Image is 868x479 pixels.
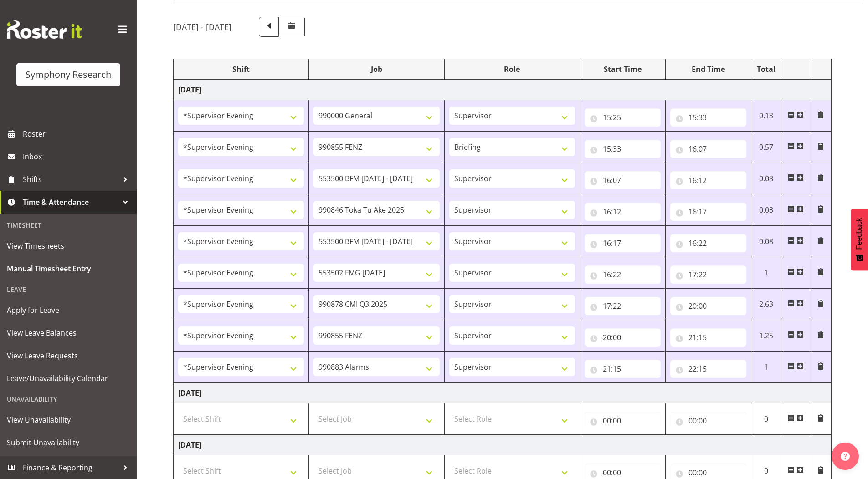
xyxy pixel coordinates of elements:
span: Submit Unavailability [7,436,130,449]
td: [DATE] [174,80,832,100]
input: Click to select... [585,328,661,347]
div: Timesheet [2,216,134,234]
div: Total [756,64,777,75]
span: View Leave Requests [7,349,130,362]
div: End Time [670,64,746,75]
td: 0.08 [751,194,781,226]
span: Roster [23,127,132,141]
td: 0.13 [751,100,781,132]
a: View Timesheets [2,234,134,257]
td: 2.63 [751,289,781,320]
input: Click to select... [585,108,661,127]
span: View Timesheets [7,239,130,253]
input: Click to select... [670,108,746,127]
img: help-xxl-2.png [841,452,850,461]
input: Click to select... [670,171,746,189]
input: Click to select... [585,297,661,315]
span: Inbox [23,150,132,163]
a: Submit Unavailability [2,431,134,454]
input: Click to select... [670,360,746,378]
a: Leave/Unavailability Calendar [2,367,134,390]
input: Click to select... [585,265,661,284]
span: Finance & Reporting [23,461,118,474]
div: Leave [2,280,134,299]
span: Time & Attendance [23,195,118,209]
input: Click to select... [585,203,661,221]
td: [DATE] [174,383,832,403]
span: Feedback [855,218,863,250]
div: Symphony Research [26,68,111,82]
div: Role [449,64,575,75]
input: Click to select... [585,360,661,378]
input: Click to select... [670,412,746,430]
td: 0.08 [751,226,781,257]
input: Click to select... [670,203,746,221]
a: View Unavailability [2,408,134,431]
div: Start Time [585,64,661,75]
input: Click to select... [670,265,746,284]
input: Click to select... [585,412,661,430]
td: [DATE] [174,435,832,455]
input: Click to select... [670,328,746,347]
span: View Leave Balances [7,326,130,340]
div: Unavailability [2,390,134,408]
img: Rosterit website logo [7,20,82,39]
div: Shift [178,64,304,75]
td: 1.25 [751,320,781,352]
button: Feedback - Show survey [851,209,868,270]
input: Click to select... [670,140,746,158]
a: View Leave Requests [2,344,134,367]
span: Leave/Unavailability Calendar [7,372,130,385]
span: Apply for Leave [7,303,130,317]
input: Click to select... [585,140,661,158]
td: 0.57 [751,132,781,163]
input: Click to select... [585,234,661,252]
td: 0 [751,403,781,435]
a: Manual Timesheet Entry [2,257,134,280]
td: 0.08 [751,163,781,194]
a: View Leave Balances [2,321,134,344]
input: Click to select... [670,297,746,315]
h5: [DATE] - [DATE] [173,22,231,32]
td: 1 [751,257,781,289]
span: View Unavailability [7,413,130,427]
input: Click to select... [585,171,661,189]
div: Job [313,64,439,75]
input: Click to select... [670,234,746,252]
td: 1 [751,352,781,383]
span: Manual Timesheet Entry [7,262,130,275]
span: Shifts [23,173,118,186]
a: Apply for Leave [2,299,134,321]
